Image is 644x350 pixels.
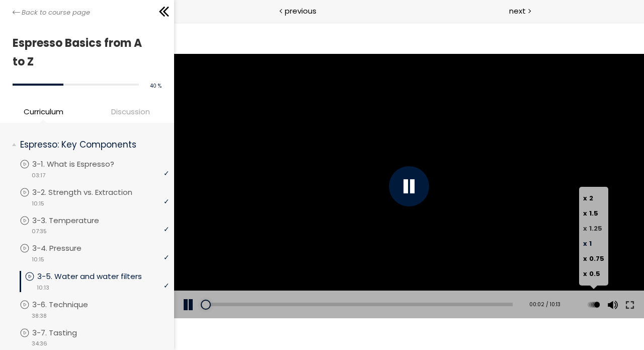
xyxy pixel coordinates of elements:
span: x [409,232,413,241]
button: Play back rate [412,268,427,297]
span: next [509,5,526,17]
span: 0.75 [415,232,430,241]
span: 10:15 [32,255,44,264]
span: 38:38 [32,312,47,320]
p: 3-2. Strength vs. Extraction [32,187,152,198]
span: Back to course page [22,8,90,18]
span: 1.5 [415,186,424,196]
span: x [409,171,413,181]
span: 07:35 [32,227,47,236]
p: 3-3. Temperature [32,215,119,226]
span: 10:15 [32,199,44,208]
span: Curriculum [24,106,63,117]
p: 3-6. Technique [32,299,108,310]
button: Volume [430,268,445,297]
span: 0.5 [415,247,426,256]
span: x [409,217,413,226]
span: x [409,186,413,196]
p: 3-4. Pressure [32,243,102,254]
span: 2 [415,171,419,181]
span: Discussion [90,106,172,117]
p: 3-1. What is Espresso? [32,159,134,170]
a: Back to course page [13,8,90,18]
span: previous [285,5,316,17]
p: Espresso: Key Components [20,138,162,151]
span: x [409,201,413,211]
p: 3-5. Water and water filters [37,271,162,282]
span: 10:13 [37,284,49,292]
div: 00:02 / 10:13 [348,278,386,287]
h1: Espresso Basics from A to Z [13,34,156,72]
span: 1 [415,217,418,226]
span: x [409,247,413,256]
span: 1.25 [415,201,428,211]
span: 03:17 [32,171,45,180]
div: Change playback rate [411,268,429,297]
span: 40 % [150,82,162,90]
